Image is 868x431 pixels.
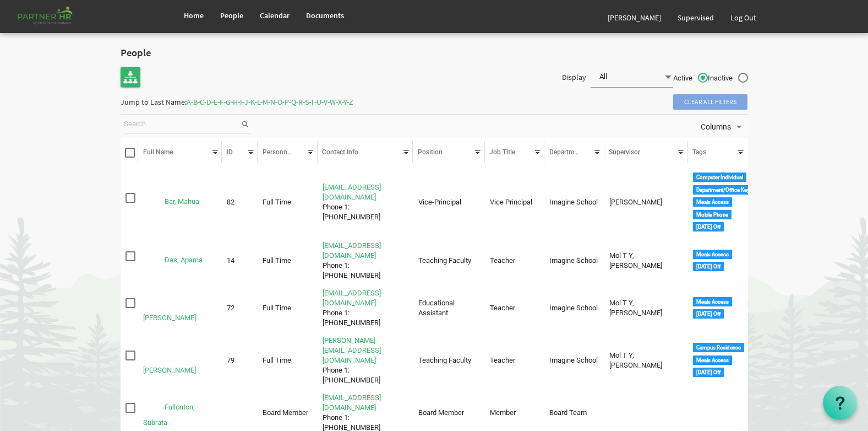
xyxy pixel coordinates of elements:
img: org-chart.svg [123,70,138,84]
div: [DATE] Off [693,309,724,319]
span: D [206,97,211,107]
span: Clear all filters [673,94,747,110]
img: Emp-c187bc14-d8fd-4524-baee-553e9cfda99b.png [143,192,163,212]
td: Bar, Mahua is template cell column header Full Name [138,170,222,236]
span: P [285,97,289,107]
span: Columns [700,120,732,134]
td: <div class="tag label label-default">Meals Access</div> <div class="tag label label-default">Sund... [688,239,748,283]
td: Full Time column header Personnel Type [258,170,318,236]
td: Teacher column header Job Title [485,333,545,387]
a: Das, Aparna [165,256,203,265]
td: Mol T Y, Smitha column header Supervisor [604,239,688,283]
span: T [310,97,314,107]
td: 79 column header ID [222,333,258,387]
td: Teaching Faculty column header Position [413,333,484,387]
a: [EMAIL_ADDRESS][DOMAIN_NAME] [323,183,381,201]
td: <div class="tag label label-default">Meals Access</div> <div class="tag label label-default">Sund... [688,286,748,330]
td: Ekka, Shobha Rani is template cell column header Full Name [138,333,222,387]
span: Home [184,10,204,20]
a: [PERSON_NAME] [143,314,196,322]
div: Meals Access [693,355,732,365]
a: Supervised [669,2,722,33]
span: G [226,97,231,107]
td: 14 column header ID [222,239,258,283]
h2: People [121,47,211,59]
td: viceprincipal@imagineschools.in Phone 1: +918455884273 is template cell column header Contact Info [318,170,413,236]
a: Organisation Chart [121,67,140,87]
span: Q [291,97,296,107]
td: checkbox [121,170,139,236]
a: [EMAIL_ADDRESS][DOMAIN_NAME] [323,289,381,307]
span: Personnel Type [263,148,308,156]
img: Emp-cac59d6d-6ce8-4acf-8e3c-086373440de6.png [143,398,163,418]
span: Y [343,97,347,107]
a: [EMAIL_ADDRESS][DOMAIN_NAME] [323,394,381,412]
span: Active [673,73,708,83]
td: shobha@imagineschools.inPhone 1: +919102065904 is template cell column header Contact Info [318,333,413,387]
td: Educational Assistant column header Position [413,286,484,330]
td: Mol T Y, Smitha column header Supervisor [604,286,688,330]
td: Vice Principal column header Job Title [485,170,545,236]
span: O [277,97,282,107]
td: Teacher column header Job Title [485,239,545,283]
td: checkbox [121,333,139,387]
span: N [270,97,275,107]
a: [PERSON_NAME] [599,2,669,33]
span: J [244,97,248,107]
td: Teaching Faculty column header Position [413,239,484,283]
span: M [263,97,268,107]
div: Columns [699,115,746,138]
td: Imagine School column header Departments [544,333,604,387]
span: Contact Info [322,148,358,156]
span: H [233,97,238,107]
span: Documents [306,10,344,20]
span: W [330,97,336,107]
span: Supervised [678,13,714,23]
td: <div class="tag label label-default">Campus Residence</div> <div class="tag label label-default">... [688,333,748,387]
img: Emp-2633ee26-115b-439e-a7b8-ddb0d1dd37df.png [143,346,163,365]
span: Position [418,148,443,156]
td: Full Time column header Personnel Type [258,333,318,387]
td: Imagine School column header Departments [544,286,604,330]
span: R [298,97,303,107]
span: A [187,97,191,107]
td: Full Time column header Personnel Type [258,286,318,330]
td: checkbox [121,286,139,330]
td: Das, Aparna is template cell column header Full Name [138,239,222,283]
a: Bar, Mahua [165,198,199,206]
span: Departments [549,148,587,156]
td: Imagine School column header Departments [544,170,604,236]
td: aparna@imagineschools.inPhone 1: +919668736179 is template cell column header Contact Info [318,239,413,283]
a: Fullonton, Subrata [143,403,195,427]
span: V [324,97,327,107]
td: lisadas@imagineschools.inPhone 1: +919692981119 is template cell column header Contact Info [318,286,413,330]
span: C [200,97,204,107]
span: K [250,97,255,107]
span: Z [349,97,353,107]
a: [EMAIL_ADDRESS][DOMAIN_NAME] [323,241,381,260]
div: [DATE] Off [693,368,724,377]
div: Meals Access [693,250,732,259]
div: Campus Residence [693,343,744,352]
div: Computer Individual [693,173,746,182]
span: E [214,97,217,107]
td: Das, Lisa is template cell column header Full Name [138,286,222,330]
td: Teacher column header Job Title [485,286,545,330]
td: Nayak, Labanya Rekha column header Supervisor [604,170,688,236]
td: 72 column header ID [222,286,258,330]
span: Calendar [260,10,290,20]
img: Emp-d106ab57-77a4-460e-8e39-c3c217cc8641.png [143,293,163,313]
td: 82 column header ID [222,170,258,236]
div: Mobile Phone [693,210,731,219]
span: search [241,118,250,131]
span: ID [227,148,233,156]
td: Imagine School column header Departments [544,239,604,283]
span: Job Title [489,148,515,156]
td: Full Time column header Personnel Type [258,239,318,283]
td: Mol T Y, Smitha column header Supervisor [604,333,688,387]
span: Tags [692,148,706,156]
div: [DATE] Off [693,262,724,271]
div: Meals Access [693,197,732,207]
span: People [220,10,243,20]
td: Vice-Principal column header Position [413,170,484,236]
